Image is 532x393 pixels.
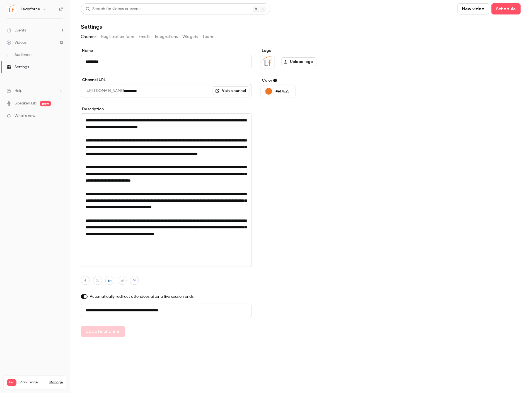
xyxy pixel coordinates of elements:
a: Visit channel [213,86,250,95]
button: Emails [139,32,151,41]
a: SpeakerHub [14,101,37,106]
img: Leapforce [7,5,16,14]
a: Manage [49,380,63,385]
label: Logo [261,48,346,53]
label: Description [81,106,252,112]
li: help-dropdown-opener [7,88,63,94]
label: Channel URL [81,77,252,83]
label: Automatically redirect attendees after a live session ends [81,294,252,299]
label: Name [81,48,252,53]
span: Help [14,88,23,94]
span: Plan usage [20,380,46,385]
div: Events [7,28,26,33]
h1: Settings [81,23,102,30]
p: Videos [7,386,18,391]
span: 12 [52,387,55,390]
h6: Leapforce [21,6,40,12]
div: Search for videos or events [86,6,141,12]
span: [URL][DOMAIN_NAME] [81,84,124,97]
button: Registration form [101,32,134,41]
button: Widgets [182,32,198,41]
div: Videos [7,40,26,45]
img: Leapforce [261,55,274,69]
button: Team [203,32,213,41]
button: Channel [81,32,97,41]
p: / 150 [52,386,63,391]
button: New video [458,3,489,14]
button: #ef7625 [261,85,296,98]
span: What's new [14,113,35,119]
div: Settings [7,64,29,70]
div: Audience [7,52,32,58]
button: Integrations [155,32,178,41]
button: Schedule [492,3,521,14]
span: new [40,101,51,106]
label: Color [261,78,346,83]
p: #ef7625 [275,89,289,94]
label: Upload logo [281,57,316,66]
span: Pro [7,379,16,386]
